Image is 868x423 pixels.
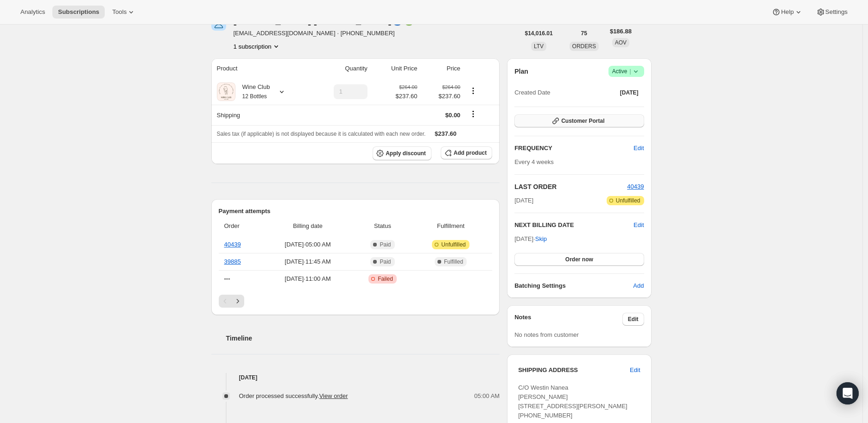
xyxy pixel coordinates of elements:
[633,281,644,290] span: Add
[565,256,593,263] span: Order now
[514,114,644,127] button: Customer Portal
[395,92,417,101] span: $237.60
[386,150,426,157] span: Apply discount
[224,275,230,282] span: ---
[616,197,640,204] span: Unfulfilled
[534,43,544,50] span: LTV
[811,6,853,19] button: Settings
[629,68,631,75] span: |
[319,392,348,399] a: View order
[514,281,633,290] h6: Batching Settings
[615,86,644,99] button: [DATE]
[211,58,308,79] th: Product
[572,43,596,50] span: ORDERS
[444,258,463,265] span: Fulfilled
[373,146,431,160] button: Apply discount
[474,391,500,401] span: 05:00 AM
[20,8,45,16] span: Analytics
[766,6,808,19] button: Help
[211,373,500,382] h4: [DATE]
[466,86,481,96] button: Product actions
[308,58,370,79] th: Quantity
[525,30,553,37] span: $14,016.01
[224,258,241,265] a: 39885
[520,27,558,40] button: $14,016.01
[610,27,632,36] span: $186.88
[219,216,263,236] th: Order
[370,58,420,79] th: Unit Price
[423,92,460,101] span: $237.60
[781,8,793,16] span: Help
[442,84,460,90] small: $264.00
[380,258,391,265] span: Paid
[514,313,622,326] h3: Notes
[620,89,639,96] span: [DATE]
[219,295,493,308] nav: Pagination
[242,93,267,100] small: 12 Bottles
[628,141,649,156] button: Edit
[265,240,350,249] span: [DATE] · 05:00 AM
[239,392,348,399] span: Order processed successfully.
[399,84,417,90] small: $264.00
[441,146,492,159] button: Add product
[234,16,426,25] div: [PERSON_NAME] [PERSON_NAME]🔵🟢
[514,182,627,191] h2: LAST ORDER
[15,6,51,19] button: Analytics
[441,241,466,248] span: Unfulfilled
[514,196,533,205] span: [DATE]
[380,241,391,248] span: Paid
[561,117,604,125] span: Customer Portal
[356,221,409,231] span: Status
[630,366,640,375] span: Edit
[514,158,554,165] span: Every 4 weeks
[226,334,500,343] h2: Timeline
[435,130,456,137] span: $237.60
[514,144,634,153] h2: FREQUENCY
[825,8,848,16] span: Settings
[530,232,552,246] button: Skip
[211,105,308,125] th: Shipping
[514,221,634,230] h2: NEXT BILLING DATE
[235,82,270,101] div: Wine Club
[231,295,244,308] button: Next
[219,207,493,216] h2: Payment attempts
[107,6,141,19] button: Tools
[518,366,630,375] h3: SHIPPING ADDRESS
[420,58,463,79] th: Price
[628,316,639,323] span: Edit
[627,182,644,191] button: 40439
[112,8,127,16] span: Tools
[265,257,350,266] span: [DATE] · 11:45 AM
[378,275,393,283] span: Failed
[514,88,550,97] span: Created Date
[634,221,644,230] button: Edit
[514,331,579,338] span: No notes from customer
[52,6,105,19] button: Subscriptions
[265,221,350,231] span: Billing date
[634,144,644,153] span: Edit
[514,67,528,76] h2: Plan
[445,112,461,119] span: $0.00
[58,8,99,16] span: Subscriptions
[466,109,481,119] button: Shipping actions
[627,278,649,293] button: Add
[612,67,640,76] span: Active
[836,382,859,404] div: Open Intercom Messenger
[415,221,487,231] span: Fulfillment
[234,42,281,51] button: Product actions
[624,363,646,378] button: Edit
[217,82,235,101] img: product img
[518,384,627,419] span: C/O Westin Nanea [PERSON_NAME] [STREET_ADDRESS][PERSON_NAME] [PHONE_NUMBER]
[454,149,487,157] span: Add product
[217,131,426,137] span: Sales tax (if applicable) is not displayed because it is calculated with each new order.
[514,253,644,266] button: Order now
[627,183,644,190] a: 40439
[234,29,426,38] span: [EMAIL_ADDRESS][DOMAIN_NAME] · [PHONE_NUMBER]
[622,313,644,326] button: Edit
[514,235,547,242] span: [DATE] ·
[615,39,627,46] span: AOV
[265,274,350,284] span: [DATE] · 11:00 AM
[224,241,241,248] a: 40439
